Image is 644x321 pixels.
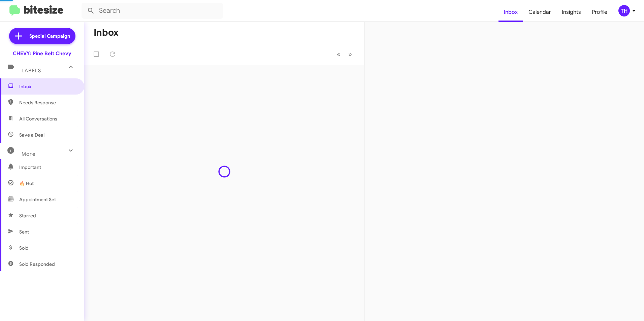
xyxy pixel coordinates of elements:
[337,50,341,59] span: «
[333,47,356,61] nav: Page navigation example
[19,228,29,235] span: Sent
[22,151,35,157] span: More
[19,261,55,267] span: Sold Responded
[19,245,29,251] span: Sold
[523,2,556,22] a: Calendar
[19,180,34,187] span: 🔥 Hot
[9,28,75,44] a: Special Campaign
[19,115,57,122] span: All Conversations
[19,196,56,203] span: Appointment Set
[19,164,76,171] span: Important
[586,2,613,22] a: Profile
[333,47,345,61] button: Previous
[613,5,637,16] button: TH
[348,50,352,59] span: »
[498,2,523,22] a: Inbox
[618,5,630,16] div: TH
[344,47,356,61] button: Next
[13,50,71,57] div: CHEVY: Pine Belt Chevy
[19,83,76,90] span: Inbox
[29,33,70,39] span: Special Campaign
[556,2,586,22] a: Insights
[22,68,41,74] span: Labels
[82,3,223,19] input: Search
[19,212,36,219] span: Starred
[19,132,44,138] span: Save a Deal
[94,27,119,38] h1: Inbox
[19,99,76,106] span: Needs Response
